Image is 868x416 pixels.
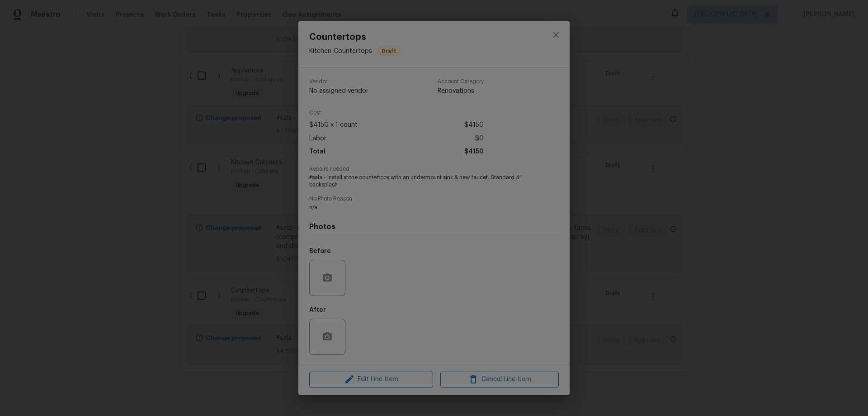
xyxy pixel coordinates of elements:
button: Cancel Line Item [440,372,559,387]
span: No Photo Reason [309,196,559,202]
span: No assigned vendor [309,86,368,96]
button: Edit Line Item [309,372,433,387]
span: Renovations [438,86,484,96]
span: Repairs needed [309,166,559,172]
span: Draft [378,47,400,56]
span: Labor [309,132,326,145]
span: Cost [309,110,484,116]
span: n/a [309,204,534,211]
span: Kitchen - Countertops [309,48,372,54]
h5: After [309,307,326,313]
span: $4150 x 1 count [309,119,358,132]
span: $0 [475,132,484,145]
span: Total [309,145,325,158]
h5: Before [309,248,331,254]
span: Vendor [309,79,368,85]
span: Cancel Line Item [443,374,556,385]
span: Account Category [438,79,484,85]
span: Edit Line Item [312,374,430,385]
span: #sala - Install stone countertops with an undermount sink & new faucet. Standard 4" backsplash [309,174,534,189]
button: close [545,24,567,46]
span: $4150 [464,119,484,132]
h4: Photos [309,222,559,231]
span: Countertops [309,32,401,42]
span: $4150 [464,145,484,158]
